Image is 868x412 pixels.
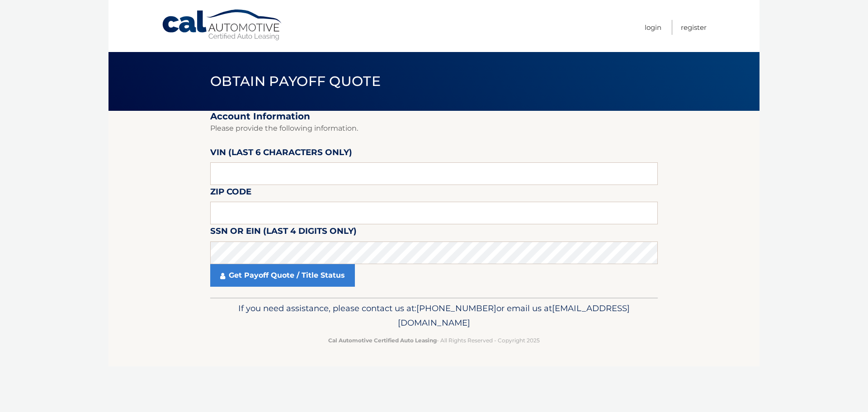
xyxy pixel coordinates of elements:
p: If you need assistance, please contact us at: or email us at [216,301,652,330]
a: Get Payoff Quote / Title Status [210,264,355,287]
p: - All Rights Reserved - Copyright 2025 [216,336,652,345]
label: SSN or EIN (last 4 digits only) [210,224,357,241]
a: Register [681,20,707,35]
span: [PHONE_NUMBER] [416,303,496,313]
span: Obtain Payoff Quote [210,73,381,90]
h2: Account Information [210,111,658,122]
p: Please provide the following information. [210,122,658,135]
label: Zip Code [210,185,251,202]
a: Cal Automotive [161,9,283,41]
strong: Cal Automotive Certified Auto Leasing [328,337,437,344]
label: VIN (last 6 characters only) [210,146,352,162]
a: Login [645,20,661,35]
